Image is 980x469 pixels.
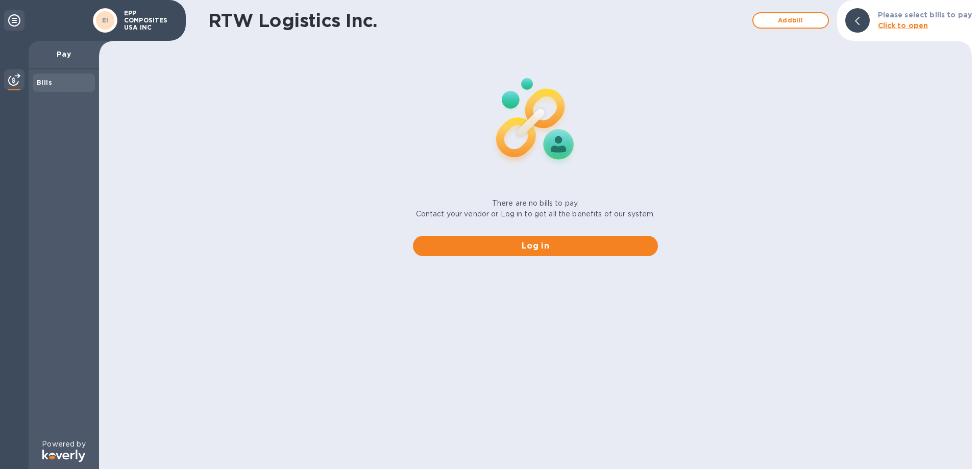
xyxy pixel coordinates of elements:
[752,12,829,29] button: Addbill
[416,198,655,219] p: There are no bills to pay. Contact your vendor or Log in to get all the benefits of our system.
[762,14,820,27] span: Add bill
[413,236,658,256] button: Log in
[878,11,972,19] b: Please select bills to pay
[421,240,650,252] span: Log in
[878,21,928,30] b: Click to open
[124,10,175,31] p: EPP COMPOSITES USA INC
[102,16,109,24] b: EI
[37,49,91,59] p: Pay
[42,450,85,462] img: Logo
[42,439,85,450] p: Powered by
[208,10,747,31] h1: RTW Logistics Inc.
[37,79,52,86] b: Bills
